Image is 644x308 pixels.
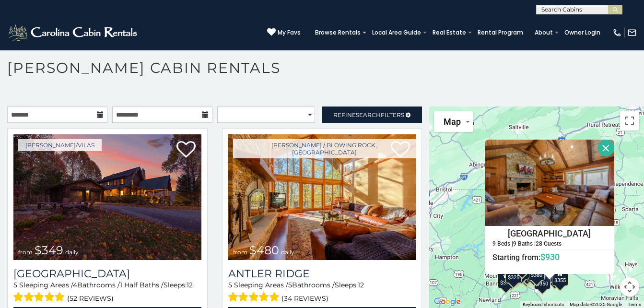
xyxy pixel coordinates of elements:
a: [PERSON_NAME]/Vilas [18,139,102,151]
a: Antler Ridge from $480 daily [228,134,416,260]
a: Terms (opens in new tab) [628,302,641,307]
h6: Starting from: [485,252,614,262]
span: 5 [288,281,292,289]
div: Sleeping Areas / Bathrooms / Sleeps: [228,280,416,305]
span: 5 [13,281,17,289]
span: $930 [540,252,560,262]
span: from [233,249,247,256]
h5: 9 Beds | [492,241,513,247]
button: Map camera controls [620,277,639,296]
span: 1 Half Baths / [120,281,164,289]
span: Search [356,111,381,118]
img: Appalachian Mountain Lodge [485,140,614,226]
button: Change map style [434,111,473,132]
button: Close [597,140,614,156]
span: $480 [249,243,279,257]
img: Diamond Creek Lodge [13,134,201,260]
a: [GEOGRAPHIC_DATA] [13,267,201,280]
a: Antler Ridge [228,267,416,280]
a: Rental Program [473,26,528,39]
span: daily [281,249,294,256]
span: 12 [358,281,364,289]
span: $349 [35,243,63,257]
span: from [18,249,33,256]
h5: 28 Guests [536,241,562,247]
a: RefineSearchFilters [322,107,422,123]
a: Open this area in Google Maps (opens a new window) [432,296,463,308]
a: [PERSON_NAME] / Blowing Rock, [GEOGRAPHIC_DATA] [233,139,416,158]
a: My Favs [267,28,301,37]
h4: [GEOGRAPHIC_DATA] [485,226,614,241]
span: 12 [187,281,193,289]
a: Add to favorites [176,140,196,160]
a: Real Estate [428,26,471,39]
img: White-1-2.png [7,23,140,42]
button: Keyboard shortcuts [523,301,564,308]
span: 5 [228,281,232,289]
span: (34 reviews) [281,292,328,305]
span: daily [65,249,79,256]
a: Browse Rentals [310,26,365,39]
h5: 9 Baths | [513,241,536,247]
span: Refine Filters [333,111,404,118]
a: Diamond Creek Lodge from $349 daily [13,134,201,260]
a: About [530,26,558,39]
a: [GEOGRAPHIC_DATA] 9 Beds | 9 Baths | 28 Guests Starting from:$930 [485,226,614,262]
span: My Favs [278,28,301,37]
span: Map data ©2025 Google [570,302,622,307]
span: Map [444,117,461,127]
a: Owner Login [560,26,605,39]
img: Antler Ridge [228,134,416,260]
img: phone-regular-white.png [612,28,622,37]
span: 4 [73,281,77,289]
div: $375 [498,270,515,288]
h3: Diamond Creek Lodge [13,267,201,280]
span: (52 reviews) [67,292,114,305]
img: Google [432,296,463,308]
img: mail-regular-white.png [627,28,637,37]
a: Local Area Guide [367,26,426,39]
div: Sleeping Areas / Bathrooms / Sleeps: [13,280,201,305]
div: $355 [552,268,568,286]
button: Toggle fullscreen view [620,111,639,130]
